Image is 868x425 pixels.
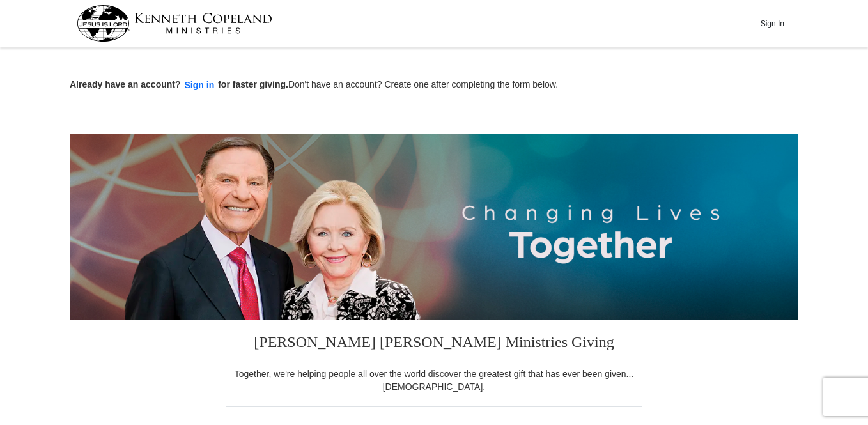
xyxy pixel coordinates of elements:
[70,78,798,93] p: Don't have an account? Create one after completing the form below.
[77,5,272,42] img: kcm-header-logo.svg
[70,79,288,89] strong: Already have an account? for faster giving.
[226,320,642,367] h3: [PERSON_NAME] [PERSON_NAME] Ministries Giving
[226,367,642,393] div: Together, we're helping people all over the world discover the greatest gift that has ever been g...
[753,13,791,33] button: Sign In
[181,78,219,93] button: Sign in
